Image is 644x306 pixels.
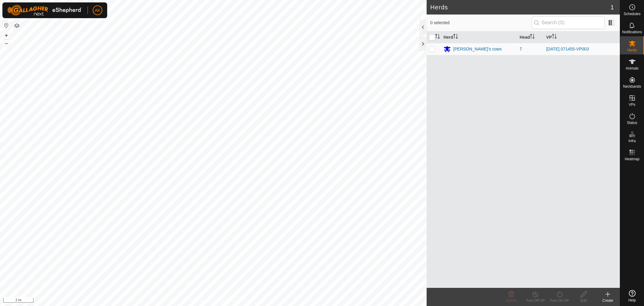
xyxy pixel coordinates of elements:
span: Notifications [622,30,642,34]
span: Schedules [623,12,640,16]
img: Gallagher Logo [7,5,83,16]
span: Status [627,121,637,125]
div: Edit [572,298,596,303]
a: Privacy Policy [190,298,212,304]
input: Search (S) [532,16,605,29]
span: VPs [629,103,635,106]
span: Delete [506,298,517,303]
p-sorticon: Activate to sort [530,35,535,40]
div: Turn Off VP [523,298,547,303]
th: VP [544,31,620,43]
p-sorticon: Activate to sort [552,35,557,40]
span: Herds [627,48,637,52]
span: Help [628,298,636,302]
span: 7 [520,47,522,51]
span: Animals [626,67,639,70]
th: Head [517,31,544,43]
button: Reset Map [3,22,10,29]
h2: Herds [430,4,610,11]
div: Turn On VP [547,298,572,303]
span: 1 [610,3,614,12]
div: Create [596,298,620,303]
div: [PERSON_NAME]'s cows [453,46,502,52]
button: + [3,32,10,39]
a: Help [620,288,644,304]
th: Herd [441,31,517,43]
span: Heatmap [625,157,639,161]
span: AK [95,7,101,14]
span: Infra [628,139,636,143]
button: – [3,40,10,47]
p-sorticon: Activate to sort [435,35,440,40]
a: Contact Us [219,298,237,304]
button: Map Layers [13,22,21,29]
span: Neckbands [623,85,641,88]
a: [DATE] 071455-VP003 [546,47,589,51]
span: 0 selected [430,20,532,26]
p-sorticon: Activate to sort [453,35,458,40]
